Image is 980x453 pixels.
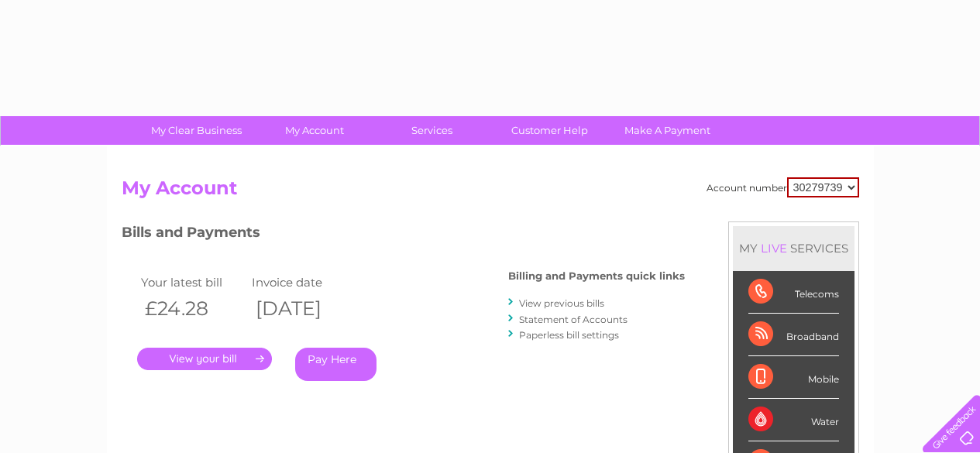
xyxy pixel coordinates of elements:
h4: Billing and Payments quick links [508,270,685,282]
div: Broadband [748,314,839,356]
td: Invoice date [248,272,359,293]
div: LIVE [758,241,790,256]
div: MY SERVICES [733,226,854,270]
th: [DATE] [248,293,359,324]
a: Pay Here [295,348,377,381]
a: Services [368,116,496,145]
a: My Clear Business [132,116,260,145]
a: Paperless bill settings [519,329,619,341]
div: Account number [707,177,859,197]
a: . [137,348,272,370]
h2: My Account [122,177,859,207]
a: Customer Help [486,116,614,145]
a: Make A Payment [603,116,731,145]
th: £24.28 [137,293,249,324]
div: Mobile [748,356,839,399]
a: Statement of Accounts [519,314,628,325]
a: View previous bills [519,297,604,309]
div: Water [748,399,839,441]
a: My Account [250,116,378,145]
div: Telecoms [748,271,839,314]
h3: Bills and Payments [122,221,685,249]
td: Your latest bill [137,272,249,293]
